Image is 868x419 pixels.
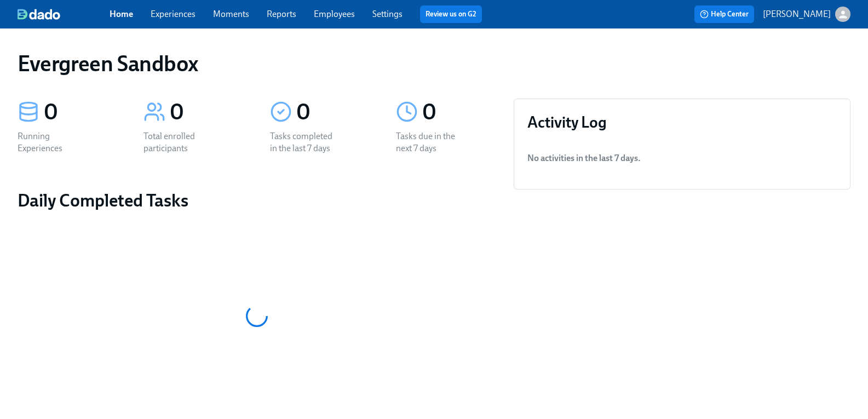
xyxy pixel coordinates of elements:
[763,8,831,20] p: [PERSON_NAME]
[18,190,496,211] h2: Daily Completed Tasks
[270,130,340,154] div: Tasks completed in the last 7 days
[700,9,749,20] span: Help Center
[426,9,476,20] a: Review us on G2
[18,130,88,154] div: Running Experiences
[213,9,249,19] a: Moments
[143,130,214,154] div: Total enrolled participants
[396,130,466,154] div: Tasks due in the next 7 days
[44,99,117,126] div: 0
[170,99,243,126] div: 0
[267,9,296,19] a: Reports
[314,9,355,19] a: Employees
[763,7,850,22] button: [PERSON_NAME]
[18,9,60,20] img: dado
[296,99,370,126] div: 0
[151,9,196,19] a: Experiences
[372,9,403,19] a: Settings
[527,112,837,132] h3: Activity Log
[18,50,198,77] h1: Evergreen Sandbox
[422,99,496,126] div: 0
[110,9,133,19] a: Home
[420,5,482,23] button: Review us on G2
[694,5,754,23] button: Help Center
[527,145,837,171] li: No activities in the last 7 days .
[18,9,110,20] a: dado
